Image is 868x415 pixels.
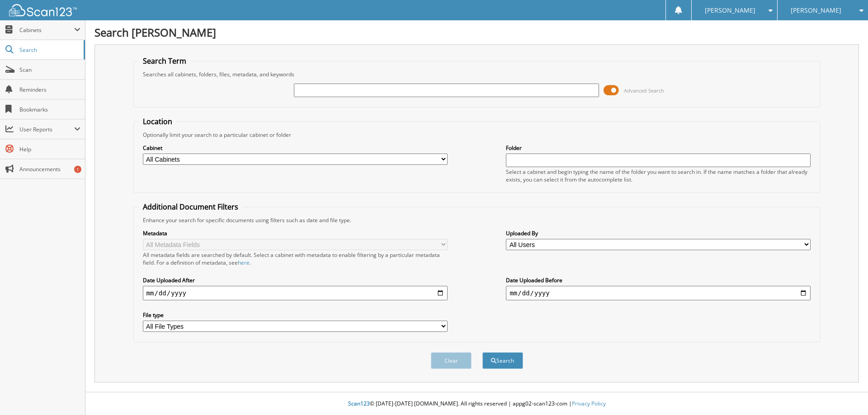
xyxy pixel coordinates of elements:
div: All metadata fields are searched by default. Select a cabinet with metadata to enable filtering b... [143,251,448,266]
input: start [143,286,448,300]
span: Advanced Search [624,87,664,94]
h1: Search [PERSON_NAME] [94,25,859,40]
span: [PERSON_NAME] [791,8,841,13]
label: Date Uploaded Before [506,276,811,284]
div: Optionally limit your search to a particular cabinet or folder [138,131,816,139]
a: here [238,259,250,266]
label: Cabinet [143,144,448,152]
div: Enhance your search for specific documents using filters such as date and file type. [138,216,816,224]
div: Select a cabinet and begin typing the name of the folder you want to search in. If the name match... [506,168,811,183]
label: File type [143,311,448,319]
legend: Location [138,117,177,126]
legend: Search Term [138,56,191,66]
div: © [DATE]-[DATE] [DOMAIN_NAME]. All rights reserved | appg02-scan123-com | [85,393,868,415]
span: Cabinets [19,26,74,34]
button: Search [482,352,523,369]
a: Privacy Policy [572,400,606,407]
span: Search [19,46,79,54]
img: scan123-logo-white.svg [9,4,77,16]
span: Help [19,145,80,153]
label: Folder [506,144,811,152]
span: Scan [19,66,80,74]
span: User Reports [19,126,74,133]
legend: Additional Document Filters [138,202,243,212]
input: end [506,286,811,300]
button: Clear [431,352,472,369]
span: Scan123 [348,400,370,407]
div: Searches all cabinets, folders, files, metadata, and keywords [138,70,816,78]
span: [PERSON_NAME] [705,8,755,13]
label: Uploaded By [506,229,811,237]
span: Bookmarks [19,106,80,113]
label: Date Uploaded After [143,276,448,284]
span: Announcements [19,165,80,173]
span: Reminders [19,86,80,93]
label: Metadata [143,229,448,237]
div: 1 [74,166,81,173]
